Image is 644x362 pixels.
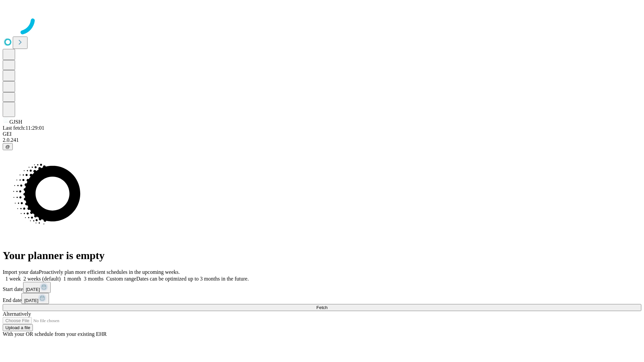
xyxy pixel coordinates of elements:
[23,282,51,293] button: [DATE]
[3,311,31,317] span: Alternatively
[316,305,327,310] span: Fetch
[21,293,49,304] button: [DATE]
[3,324,33,331] button: Upload a file
[3,331,107,337] span: With your OR schedule from your existing EHR
[23,276,61,282] span: 2 weeks (default)
[39,269,180,275] span: Proactively plan more efficient schedules in the upcoming weeks.
[24,298,38,303] span: [DATE]
[3,304,641,311] button: Fetch
[3,137,641,143] div: 2.0.241
[106,276,136,282] span: Custom range
[63,276,81,282] span: 1 month
[3,249,641,262] h1: Your planner is empty
[26,287,40,292] span: [DATE]
[136,276,249,282] span: Dates can be optimized up to 3 months in the future.
[5,276,21,282] span: 1 week
[3,269,39,275] span: Import your data
[84,276,104,282] span: 3 months
[3,282,641,293] div: Start date
[3,125,44,131] span: Last fetch: 11:29:01
[3,131,641,137] div: GEI
[3,293,641,304] div: End date
[3,143,13,150] button: @
[5,144,10,149] span: @
[9,119,22,125] span: GJSH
